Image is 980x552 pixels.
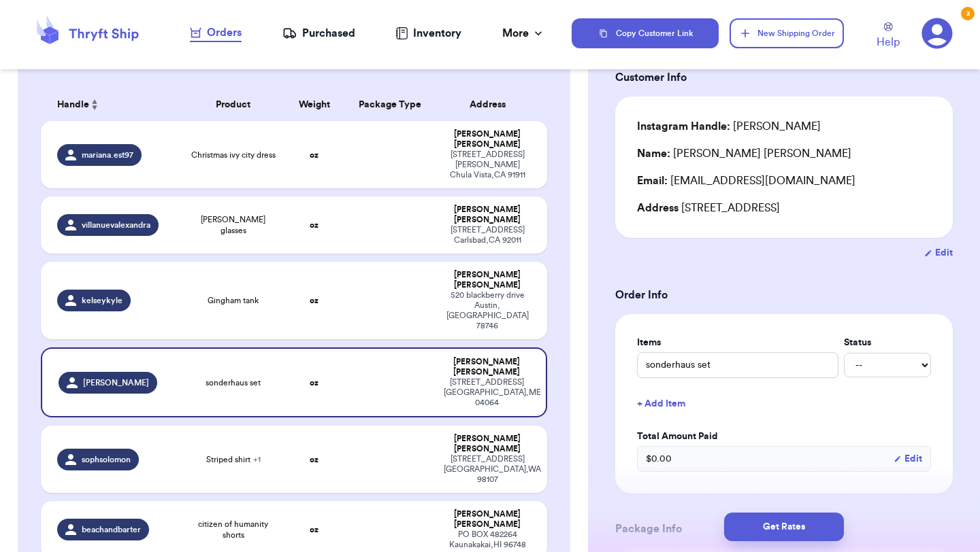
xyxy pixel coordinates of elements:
[921,18,953,49] a: 3
[89,97,100,113] button: Sort ascending
[82,454,131,465] span: sophsolomon
[82,295,122,306] span: kelseykyle
[310,525,318,534] strong: oz
[310,455,318,464] strong: oz
[637,121,730,132] span: Instagram Handle:
[82,150,133,160] span: mariana.est97
[632,389,936,419] button: + Add Item
[877,34,900,50] span: Help
[395,25,461,41] a: Inventory
[444,129,531,150] div: [PERSON_NAME] [PERSON_NAME]
[444,509,531,530] div: [PERSON_NAME] [PERSON_NAME]
[444,270,531,290] div: [PERSON_NAME] [PERSON_NAME]
[310,296,318,305] strong: oz
[253,455,261,464] span: + 1
[637,430,931,443] label: Total Amount Paid
[637,145,851,162] div: [PERSON_NAME] [PERSON_NAME]
[572,18,719,48] button: Copy Customer Link
[730,18,844,48] button: New Shipping Order
[191,150,276,160] span: Christmas ivy city dress
[894,452,922,466] button: Edit
[83,377,149,388] span: [PERSON_NAME]
[615,69,953,86] h3: Customer Info
[637,118,821,135] div: [PERSON_NAME]
[502,25,545,41] div: More
[877,22,900,50] a: Help
[206,377,261,388] span: sonderhaus set
[208,295,259,306] span: Gingham tank
[436,88,547,121] th: Address
[282,25,355,41] a: Purchased
[191,519,276,540] span: citizen of humanity shorts
[724,513,844,541] button: Get Rates
[284,88,344,121] th: Weight
[844,336,931,349] label: Status
[444,434,531,454] div: [PERSON_NAME] [PERSON_NAME]
[190,24,242,41] div: Orders
[444,150,531,180] div: [STREET_ADDRESS][PERSON_NAME] Chula Vista , CA 91911
[646,452,672,466] span: $ 0.00
[615,287,953,303] h3: Order Info
[444,530,531,550] div: PO BOX 482264 Kaunakakai , HI 96748
[310,221,318,229] strong: oz
[637,200,931,216] div: [STREET_ADDRESS]
[444,290,531,331] div: 520 blackberry drive Austin , [GEOGRAPHIC_DATA] 78746
[444,225,531,245] div: [STREET_ADDRESS] Carlsbad , CA 92011
[191,214,276,236] span: [PERSON_NAME] glasses
[961,7,975,20] div: 3
[310,379,318,387] strong: oz
[444,205,531,225] div: [PERSON_NAME] [PERSON_NAME]
[637,173,931,189] div: [EMAIL_ADDRESS][DOMAIN_NAME]
[82,220,150,230] span: villanuevalexandra
[190,24,242,42] a: Orders
[444,357,529,377] div: [PERSON_NAME] [PERSON_NAME]
[444,454,531,485] div: [STREET_ADDRESS] [GEOGRAPHIC_DATA] , WA 98107
[182,88,284,121] th: Product
[82,524,141,535] span: beachandbarter
[924,246,953,260] button: Edit
[206,454,261,465] span: Striped shirt
[637,203,679,213] span: Address
[344,88,436,121] th: Package Type
[637,336,838,349] label: Items
[57,98,89,112] span: Handle
[310,151,318,159] strong: oz
[637,175,668,186] span: Email:
[444,377,529,408] div: [STREET_ADDRESS] [GEOGRAPHIC_DATA] , ME 04064
[637,148,670,159] span: Name:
